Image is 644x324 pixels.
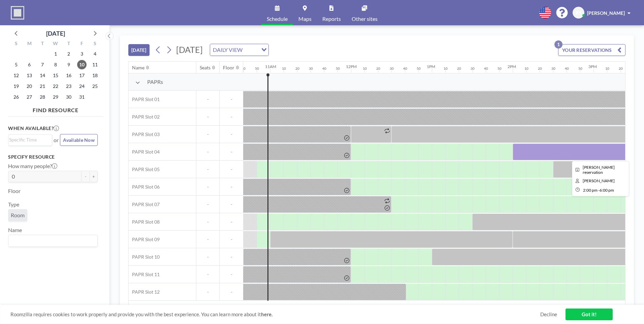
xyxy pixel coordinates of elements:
[90,71,100,80] span: Saturday, October 18, 2025
[90,82,100,91] span: Saturday, October 25, 2025
[196,201,219,207] span: -
[129,254,160,260] span: PAPR Slot 10
[129,96,160,102] span: PAPR Slot 01
[583,188,598,193] span: 2:00 PM
[60,134,98,146] button: Available Now
[196,289,219,295] span: -
[88,40,101,48] div: S
[267,16,288,22] span: Schedule
[600,188,614,193] span: 6:00 PM
[129,184,160,190] span: PAPR Slot 06
[51,49,60,59] span: Wednesday, October 1, 2025
[147,78,163,85] span: PAPRs
[8,235,97,247] div: Search for option
[64,82,73,91] span: Thursday, October 23, 2025
[261,311,272,317] a: here.
[265,64,276,69] div: 11AM
[588,64,597,69] div: 3PM
[25,60,34,69] span: Monday, October 6, 2025
[176,44,203,55] span: [DATE]
[36,40,49,48] div: T
[417,66,421,71] div: 50
[8,188,21,194] label: Floor
[484,66,488,71] div: 40
[212,45,244,54] span: DAILY VIEW
[8,163,57,169] label: How many people?
[524,66,528,71] div: 10
[90,171,98,182] button: +
[25,92,34,102] span: Monday, October 27, 2025
[241,66,246,71] div: 40
[220,271,243,278] span: -
[583,165,615,175] span: Reagan's reservation
[309,66,313,71] div: 30
[196,96,219,102] span: -
[64,60,73,69] span: Thursday, October 9, 2025
[132,65,144,71] div: Name
[497,66,502,71] div: 50
[619,66,623,71] div: 20
[220,149,243,155] span: -
[196,236,219,242] span: -
[352,16,378,22] span: Other sites
[578,66,582,71] div: 50
[298,16,312,22] span: Maps
[220,96,243,102] span: -
[129,289,160,295] span: PAPR Slot 12
[62,40,75,48] div: T
[9,136,48,143] input: Search for option
[77,92,87,102] span: Friday, October 31, 2025
[90,60,100,69] span: Saturday, October 11, 2025
[220,254,243,260] span: -
[551,66,555,71] div: 30
[220,114,243,120] span: -
[23,40,36,48] div: M
[129,236,160,242] span: PAPR Slot 09
[64,92,73,102] span: Thursday, October 30, 2025
[427,64,435,69] div: 1PM
[196,149,219,155] span: -
[38,92,47,102] span: Tuesday, October 28, 2025
[51,71,60,80] span: Wednesday, October 15, 2025
[554,40,562,48] p: 1
[196,184,219,190] span: -
[77,60,87,69] span: Friday, October 10, 2025
[565,66,569,71] div: 40
[336,66,340,71] div: 50
[129,166,160,172] span: PAPR Slot 05
[51,92,60,102] span: Wednesday, October 29, 2025
[129,114,160,120] span: PAPR Slot 02
[558,44,625,56] button: YOUR RESERVATIONS1
[196,219,219,225] span: -
[11,92,21,102] span: Sunday, October 26, 2025
[129,271,160,278] span: PAPR Slot 11
[471,66,475,71] div: 30
[75,40,88,48] div: F
[457,66,461,71] div: 20
[38,71,47,80] span: Tuesday, October 14, 2025
[403,66,407,71] div: 40
[282,66,286,71] div: 10
[129,201,160,207] span: PAPR Slot 07
[295,66,299,71] div: 20
[540,311,557,318] a: Decline
[508,64,516,69] div: 2PM
[346,64,357,69] div: 12PM
[196,131,219,137] span: -
[583,178,615,183] span: Reagan Yap
[322,16,341,22] span: Reports
[11,6,24,20] img: organization-logo
[196,271,219,278] span: -
[220,131,243,137] span: -
[196,166,219,172] span: -
[255,66,259,71] div: 50
[220,289,243,295] span: -
[11,71,21,80] span: Sunday, October 12, 2025
[49,40,62,48] div: W
[90,49,100,59] span: Saturday, October 4, 2025
[220,236,243,242] span: -
[322,66,326,71] div: 40
[11,212,25,218] span: Room
[196,114,219,120] span: -
[82,171,90,182] button: -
